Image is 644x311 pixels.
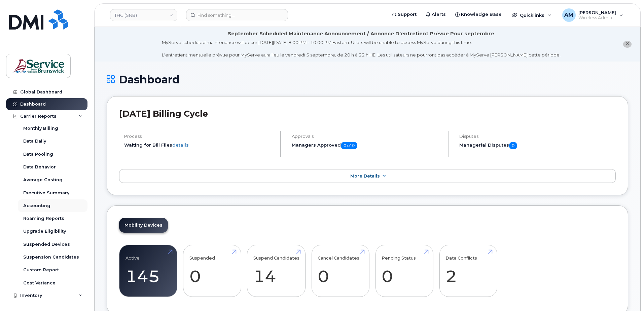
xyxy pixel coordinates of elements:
a: Cancel Candidates 0 [318,249,363,293]
li: Waiting for Bill Files [124,142,275,148]
a: Suspended 0 [189,249,235,293]
h5: Managers Approved [292,142,442,149]
h1: Dashboard [107,74,628,85]
button: close notification [623,41,632,48]
a: Suspend Candidates 14 [253,249,299,293]
div: MyServe scheduled maintenance will occur [DATE][DATE] 8:00 PM - 10:00 PM Eastern. Users will be u... [162,39,561,58]
a: Data Conflicts 2 [445,249,491,293]
a: Pending Status 0 [382,249,427,293]
h4: Process [124,134,275,139]
a: Mobility Devices [119,218,168,233]
span: 0 [509,142,517,149]
a: details [172,142,189,148]
h4: Approvals [292,134,442,139]
div: September Scheduled Maintenance Announcement / Annonce D'entretient Prévue Pour septembre [228,30,494,37]
span: More Details [350,173,380,179]
span: 0 of 0 [341,142,357,149]
h4: Disputes [459,134,616,139]
a: Active 145 [126,249,171,293]
h2: [DATE] Billing Cycle [119,109,616,119]
h5: Managerial Disputes [459,142,616,149]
